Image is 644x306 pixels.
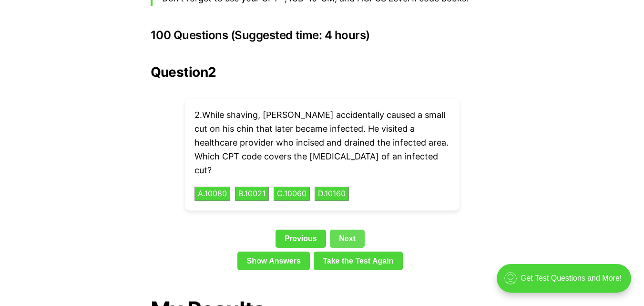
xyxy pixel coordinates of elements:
[194,187,230,201] button: A.10080
[194,108,450,177] p: 2 . While shaving, [PERSON_NAME] accidentally caused a small cut on his chin that later became in...
[489,259,644,306] iframe: portal-trigger
[151,29,494,42] h3: 100 Questions (Suggested time: 4 hours)
[237,252,310,270] a: Show Answers
[274,187,310,201] button: C.10060
[314,252,403,270] a: Take the Test Again
[151,64,494,80] h2: Question 2
[235,187,269,201] button: B.10021
[315,187,349,201] button: D.10160
[330,230,365,248] a: Next
[276,230,326,248] a: Previous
